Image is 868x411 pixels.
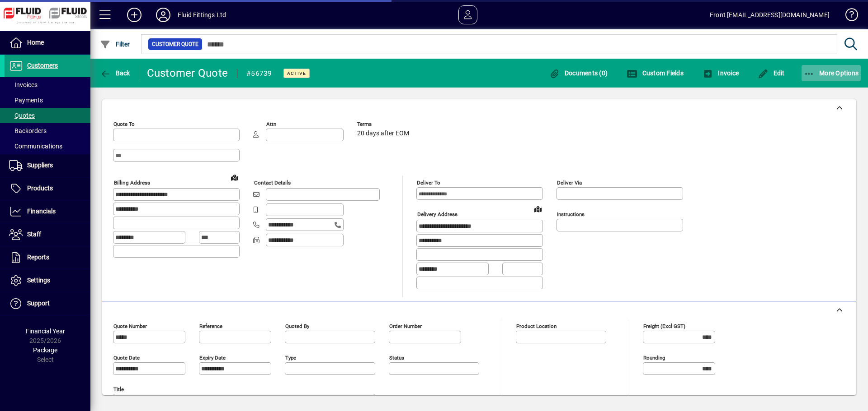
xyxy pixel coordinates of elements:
[5,154,90,177] a: Suppliers
[90,65,140,81] app-page-header-button: Back
[227,170,242,185] a: View on map
[547,65,610,81] button: Documents (0)
[285,354,296,360] mat-label: Type
[9,143,62,150] span: Communications
[100,69,130,77] span: Back
[5,123,90,139] a: Backorders
[804,69,859,77] span: More Options
[9,112,35,119] span: Quotes
[357,121,411,127] span: Terms
[5,139,90,154] a: Communications
[9,97,43,104] span: Payments
[287,70,306,76] span: Active
[389,323,422,329] mat-label: Order number
[627,69,684,77] span: Custom Fields
[5,77,90,92] a: Invoices
[755,65,787,81] button: Edit
[5,32,90,54] a: Home
[120,7,149,23] button: Add
[27,277,50,284] span: Settings
[27,39,44,46] span: Home
[100,41,130,48] span: Filter
[152,40,198,49] span: Customer Quote
[27,208,56,215] span: Financials
[149,7,178,23] button: Profile
[5,223,90,246] a: Staff
[531,202,545,216] a: View on map
[33,346,57,354] span: Package
[246,66,272,81] div: #56739
[624,65,686,81] button: Custom Fields
[27,254,49,261] span: Reports
[9,127,47,134] span: Backorders
[199,323,222,329] mat-label: Reference
[27,231,41,238] span: Staff
[516,323,557,329] mat-label: Product location
[27,62,58,69] span: Customers
[710,8,830,22] div: Front [EMAIL_ADDRESS][DOMAIN_NAME]
[27,162,53,169] span: Suppliers
[199,354,226,360] mat-label: Expiry date
[178,8,226,22] div: Fluid Fittings Ltd
[839,2,857,31] a: Knowledge Base
[27,185,53,192] span: Products
[266,121,276,127] mat-label: Attn
[5,269,90,292] a: Settings
[147,66,228,80] div: Customer Quote
[357,130,409,137] span: 20 days after EOM
[98,65,132,81] button: Back
[27,300,50,307] span: Support
[113,121,135,127] mat-label: Quote To
[758,69,785,77] span: Edit
[417,180,440,186] mat-label: Deliver To
[113,386,124,392] mat-label: Title
[703,69,739,77] span: Invoice
[5,92,90,108] a: Payments
[113,354,140,360] mat-label: Quote date
[5,108,90,123] a: Quotes
[549,69,608,77] span: Documents (0)
[26,328,65,335] span: Financial Year
[98,36,132,52] button: Filter
[5,246,90,269] a: Reports
[389,354,404,360] mat-label: Status
[802,65,861,81] button: More Options
[643,323,685,329] mat-label: Freight (excl GST)
[700,65,741,81] button: Invoice
[5,177,90,200] a: Products
[643,354,665,360] mat-label: Rounding
[557,180,582,186] mat-label: Deliver via
[9,81,38,88] span: Invoices
[113,323,147,329] mat-label: Quote number
[557,211,585,217] mat-label: Instructions
[285,323,309,329] mat-label: Quoted by
[5,292,90,315] a: Support
[5,200,90,223] a: Financials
